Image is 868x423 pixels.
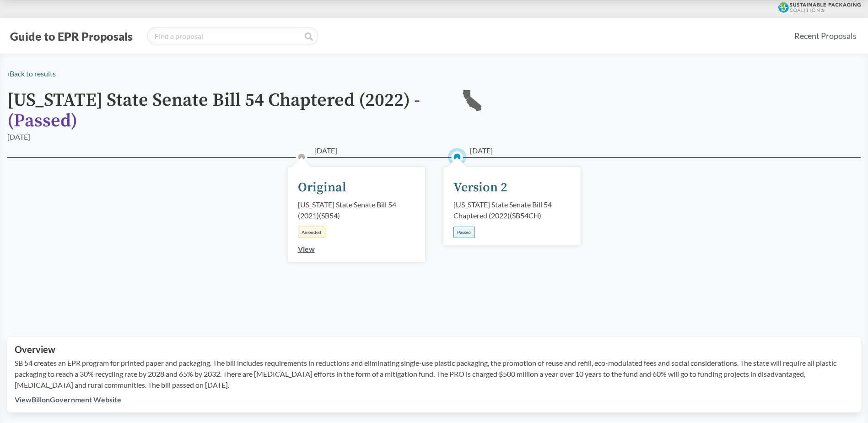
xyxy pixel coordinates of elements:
a: ViewBillonGovernment Website [15,395,121,404]
div: Original [298,178,346,197]
button: Guide to EPR Proposals [7,29,135,43]
a: Recent Proposals [790,26,861,46]
span: [DATE] [470,145,493,156]
span: [DATE] [314,145,337,156]
div: Passed [453,227,475,238]
h2: Overview [15,344,853,355]
p: SB 54 creates an EPR program for printed paper and packaging. The bill includes requirements in r... [15,358,853,390]
div: Amended [298,227,325,238]
div: [DATE] [7,131,30,142]
span: - ( Passed ) [7,89,420,132]
div: Version 2 [453,178,507,197]
h1: [US_STATE] State Senate Bill 54 Chaptered (2022) [7,90,447,131]
div: [US_STATE] State Senate Bill 54 (2021) ( SB54 ) [298,199,415,221]
input: Find a proposal [147,27,318,45]
a: ‹Back to results [7,69,56,78]
a: View [298,244,315,253]
div: [US_STATE] State Senate Bill 54 Chaptered (2022) ( SB54CH ) [453,199,571,221]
